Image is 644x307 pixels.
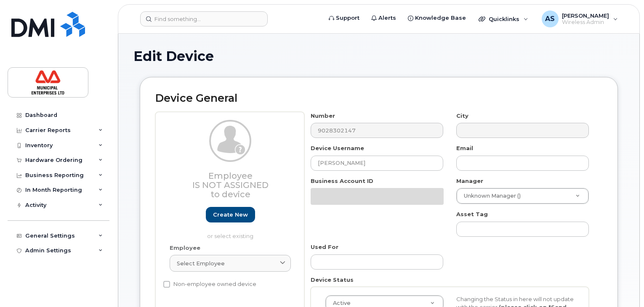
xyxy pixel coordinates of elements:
[170,244,200,252] label: Employee
[311,144,364,152] label: Device Username
[311,276,354,284] label: Device Status
[177,259,225,267] span: Select employee
[311,112,335,120] label: Number
[459,192,521,200] span: Unknown Manager ()
[456,144,473,152] label: Email
[155,93,602,104] h2: Device General
[456,210,488,218] label: Asset Tag
[457,188,588,204] a: Unknown Manager ()
[170,255,291,272] a: Select employee
[133,49,624,64] h1: Edit Device
[328,299,351,307] span: Active
[192,180,269,190] span: Is not assigned
[170,232,291,240] p: or select existing
[163,281,170,288] input: Non-employee owned device
[170,171,291,199] h3: Employee
[311,243,338,251] label: Used For
[210,189,250,199] span: to device
[311,177,373,185] label: Business Account ID
[206,207,255,222] a: Create new
[456,112,468,120] label: City
[456,177,483,185] label: Manager
[163,279,256,289] label: Non-employee owned device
